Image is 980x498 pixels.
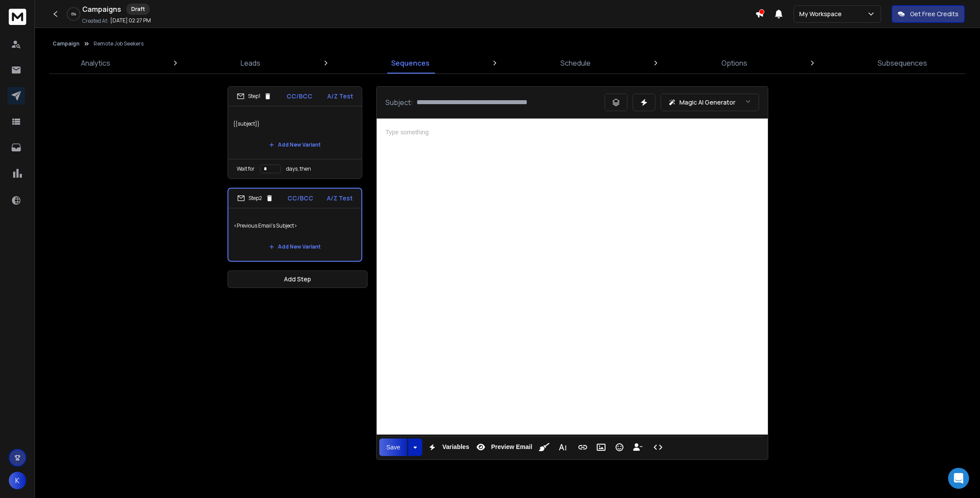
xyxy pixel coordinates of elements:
[287,194,313,203] p: CC/BCC
[536,438,553,456] button: Clean HTML
[661,94,759,111] button: Magic AI Generator
[71,11,76,17] p: 0 %
[227,188,362,262] li: Step2CC/BCCA/Z Test<Previous Email's Subject>Add New Variant
[489,443,534,451] span: Preview Email
[287,92,312,101] p: CC/BCC
[82,18,108,25] p: Created At:
[241,58,260,68] p: Leads
[574,438,591,456] button: Insert Link (⌘K)
[234,214,356,238] p: <Previous Email's Subject>
[76,53,115,74] a: Analytics
[235,53,266,74] a: Leads
[948,468,969,489] div: Open Intercom Messenger
[286,165,311,172] p: days, then
[679,98,735,107] p: Magic AI Generator
[424,438,471,456] button: Variables
[227,270,367,288] button: Add Step
[52,40,80,47] button: Campaign
[650,438,666,456] button: Code View
[227,86,362,179] li: Step1CC/BCCA/Z Test{{subject}}Add New VariantWait fordays, then
[9,472,26,489] button: K
[611,438,628,456] button: Emoticons
[82,4,121,14] h1: Campaigns
[237,165,255,172] p: Wait for
[379,438,407,456] button: Save
[262,136,328,154] button: Add New Variant
[910,10,959,18] p: Get Free Credits
[441,443,471,451] span: Variables
[327,92,353,101] p: A/Z Test
[593,438,609,456] button: Insert Image (⌘P)
[386,53,435,74] a: Sequences
[721,58,747,68] p: Options
[126,4,150,15] div: Draft
[94,40,143,47] p: Remote Job Seekers
[554,438,571,456] button: More Text
[560,58,591,68] p: Schedule
[233,112,357,136] p: {{subject}}
[630,438,646,456] button: Insert Unsubscribe Link
[872,53,932,74] a: Subsequences
[472,438,534,456] button: Preview Email
[799,10,845,18] p: My Workspace
[237,92,272,100] div: Step 1
[237,194,273,202] div: Step 2
[716,53,752,74] a: Options
[110,17,151,24] p: [DATE] 02:27 PM
[878,58,927,68] p: Subsequences
[892,5,965,23] button: Get Free Credits
[391,58,430,68] p: Sequences
[555,53,596,74] a: Schedule
[81,58,110,68] p: Analytics
[327,194,353,203] p: A/Z Test
[385,97,413,108] p: Subject:
[262,238,328,256] button: Add New Variant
